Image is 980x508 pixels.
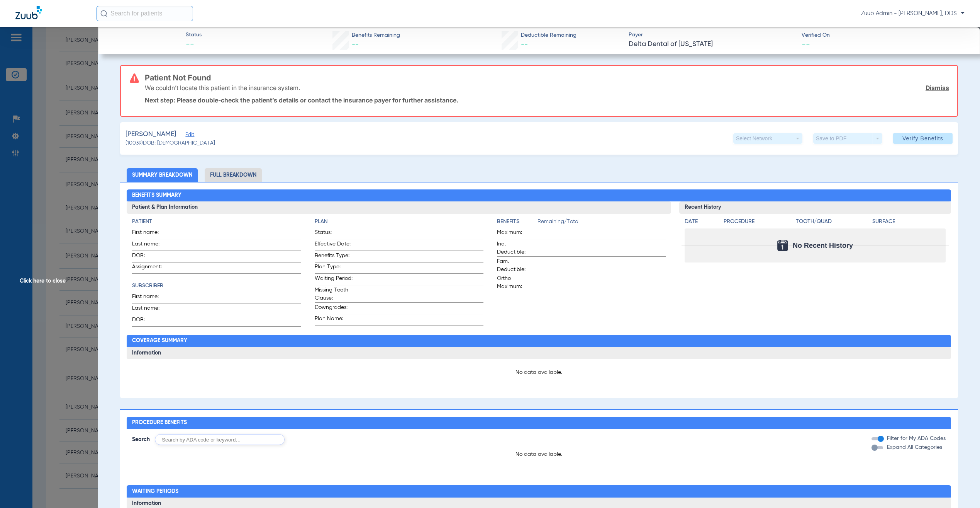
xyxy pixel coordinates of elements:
[315,240,353,251] span: Effective Date:
[497,257,535,274] span: Fam. Deductible:
[125,139,215,147] span: (10039) DOB: [DEMOGRAPHIC_DATA]
[497,228,535,239] span: Maximum:
[902,135,943,141] span: Verify Benefits
[724,218,793,228] app-breakdown-title: Procedure
[724,218,793,226] h4: Procedure
[185,132,192,139] span: Edit
[629,39,795,49] span: Delta Dental of [US_STATE]
[315,263,353,273] span: Plan Type:
[125,130,176,139] span: [PERSON_NAME]
[132,263,170,273] span: Assignment:
[132,218,301,226] h4: Patient
[132,316,170,326] span: DOB:
[15,6,42,19] img: Zuub Logo
[132,228,170,239] span: First name:
[872,218,946,228] app-breakdown-title: Surface
[127,335,951,347] h2: Coverage Summary
[802,40,810,48] span: --
[315,315,353,325] span: Plan Name:
[887,445,942,450] span: Expand All Categories
[679,201,951,214] h3: Recent History
[127,450,951,458] p: No data available.
[145,84,300,92] p: We couldn’t locate this patient in the insurance system.
[186,39,202,50] span: --
[941,471,980,508] iframe: Chat Widget
[205,168,262,182] li: Full Breakdown
[521,41,528,48] span: --
[893,133,953,144] button: Verify Benefits
[629,31,795,39] span: Payer
[352,41,359,48] span: --
[100,10,107,17] img: Search Icon
[132,252,170,262] span: DOB:
[777,240,788,251] img: Calendar
[497,218,537,228] app-breakdown-title: Benefits
[132,368,946,376] p: No data available.
[186,31,202,39] span: Status
[145,96,949,104] p: Next step: Please double-check the patient’s details or contact the insurance payer for further a...
[145,74,949,82] h3: Patient Not Found
[885,435,946,443] label: Filter for My ADA Codes
[132,240,170,251] span: Last name:
[132,282,301,290] h4: Subscriber
[127,417,951,429] h2: Procedure Benefits
[315,252,353,262] span: Benefits Type:
[130,73,139,83] img: error-icon
[315,286,353,302] span: Missing Tooth Clause:
[685,218,717,228] app-breakdown-title: Date
[127,347,951,359] h3: Information
[132,293,170,303] span: First name:
[315,274,353,285] span: Waiting Period:
[926,84,949,92] a: Dismiss
[352,31,400,39] span: Benefits Remaining
[872,218,946,226] h4: Surface
[127,201,671,214] h3: Patient & Plan Information
[861,10,965,17] span: Zuub Admin - [PERSON_NAME], DDS
[132,304,170,315] span: Last name:
[793,242,853,249] span: No Recent History
[132,436,150,443] span: Search
[685,218,717,226] h4: Date
[315,228,353,239] span: Status:
[497,240,535,256] span: Ind. Deductible:
[127,168,198,182] li: Summary Breakdown
[497,274,535,291] span: Ortho Maximum:
[127,485,951,498] h2: Waiting Periods
[802,31,968,39] span: Verified On
[127,189,951,202] h2: Benefits Summary
[97,6,193,21] input: Search for patients
[315,218,483,226] h4: Plan
[796,218,870,226] h4: Tooth/Quad
[796,218,870,228] app-breakdown-title: Tooth/Quad
[521,31,576,39] span: Deductible Remaining
[537,218,666,228] span: Remaining/Total
[315,303,353,314] span: Downgrades:
[155,434,285,445] input: Search by ADA code or keyword…
[497,218,537,226] h4: Benefits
